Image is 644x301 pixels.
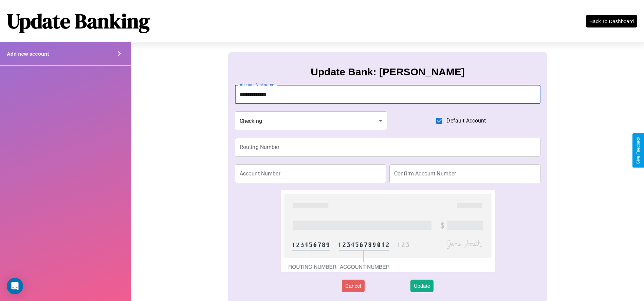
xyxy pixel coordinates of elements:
[240,82,274,88] label: Account Nickname
[7,7,150,35] h1: Update Banking
[636,137,641,164] div: Give Feedback
[7,278,23,294] div: Open Intercom Messenger
[281,190,495,272] img: check
[311,66,464,78] h3: Update Bank: [PERSON_NAME]
[7,51,49,57] h4: Add new account
[410,280,434,292] button: Update
[586,15,637,27] button: Back To Dashboard
[342,280,365,292] button: Cancel
[235,111,387,130] div: Checking
[446,117,486,125] span: Default Account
